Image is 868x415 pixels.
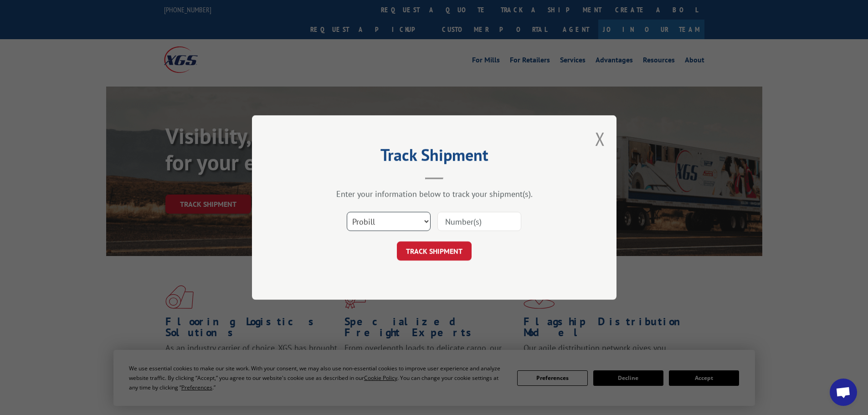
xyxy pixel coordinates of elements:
[298,149,571,166] h2: Track Shipment
[437,212,521,231] input: Number(s)
[298,189,571,199] div: Enter your information below to track your shipment(s).
[830,379,857,406] div: Open chat
[397,241,472,261] button: TRACK SHIPMENT
[595,127,605,151] button: Close modal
